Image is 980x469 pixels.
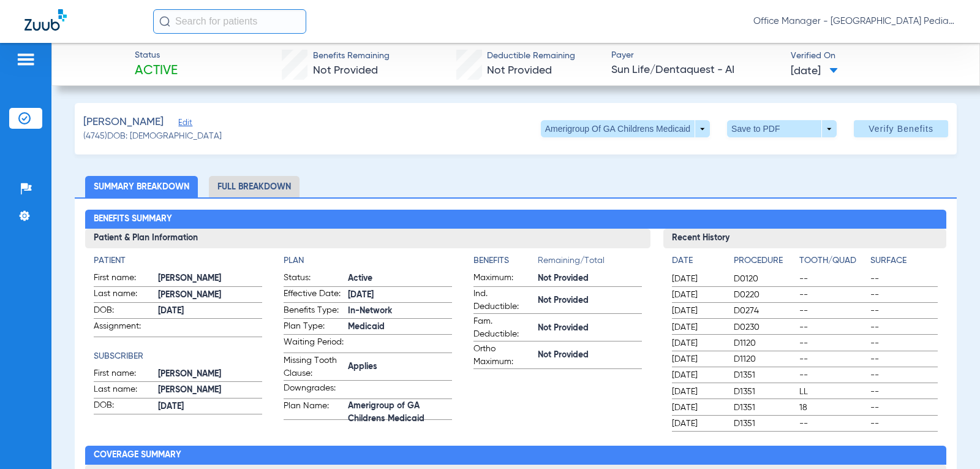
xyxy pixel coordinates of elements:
[672,273,723,285] span: [DATE]
[135,63,178,80] span: Active
[870,289,937,301] span: --
[799,254,866,267] h4: Tooth/Quad
[284,254,452,267] app-breakdown-title: Plan
[799,402,866,414] span: 18
[870,402,937,414] span: --
[734,289,794,301] span: D0220
[158,305,262,318] span: [DATE]
[473,254,538,272] app-breakdown-title: Benefits
[791,50,960,63] span: Verified On
[672,254,723,272] app-breakdown-title: Date
[672,386,723,398] span: [DATE]
[94,320,154,337] span: Assignment:
[870,369,937,381] span: --
[734,353,794,365] span: D1120
[85,229,650,248] h3: Patient & Plan Information
[672,321,723,334] span: [DATE]
[348,305,452,318] span: In-Network
[153,9,306,34] input: Search for patients
[159,16,170,27] img: Search Icon
[799,386,866,398] span: LL
[209,176,300,197] li: Full Breakdown
[284,320,344,335] span: Plan Type:
[538,254,642,272] span: Remaining/Total
[94,272,154,286] span: First name:
[734,254,794,272] app-breakdown-title: Procedure
[473,254,538,267] h4: Benefits
[672,305,723,317] span: [DATE]
[85,176,198,197] li: Summary Breakdown
[734,369,794,381] span: D1351
[611,49,780,62] span: Payer
[94,304,154,319] span: DOB:
[348,321,452,334] span: Medicaid
[94,383,154,398] span: Last name:
[870,305,937,317] span: --
[178,118,189,130] span: Edit
[313,65,378,76] span: Not Provided
[158,368,262,381] span: [PERSON_NAME]
[284,336,344,353] span: Waiting Period:
[727,120,837,137] button: Save to PDF
[284,304,344,319] span: Benefits Type:
[734,386,794,398] span: D1351
[672,289,723,301] span: [DATE]
[284,288,344,302] span: Effective Date:
[541,120,710,137] button: Amerigroup Of GA Childrens Medicaid
[870,418,937,430] span: --
[672,353,723,365] span: [DATE]
[734,337,794,349] span: D1120
[734,273,794,285] span: D0120
[538,349,642,362] span: Not Provided
[734,254,794,267] h4: Procedure
[94,254,262,267] h4: Patient
[348,360,452,373] span: Applies
[348,272,452,285] span: Active
[473,272,533,286] span: Maximum:
[734,418,794,430] span: D1351
[799,353,866,365] span: --
[487,65,552,76] span: Not Provided
[799,289,866,301] span: --
[284,382,344,398] span: Downgrades:
[799,337,866,349] span: --
[94,399,154,414] span: DOB:
[672,337,723,349] span: [DATE]
[348,406,452,419] span: Amerigroup of GA Childrens Medicaid
[799,305,866,317] span: --
[869,124,933,134] span: Verify Benefits
[870,337,937,349] span: --
[538,294,642,307] span: Not Provided
[734,402,794,414] span: D1351
[135,49,178,62] span: Status
[284,354,344,380] span: Missing Tooth Clause:
[158,272,262,285] span: [PERSON_NAME]
[870,254,937,267] h4: Surface
[799,273,866,285] span: --
[85,446,946,465] h2: Coverage Summary
[94,350,262,363] app-breakdown-title: Subscriber
[158,384,262,397] span: [PERSON_NAME]
[799,254,866,272] app-breakdown-title: Tooth/Quad
[94,288,154,302] span: Last name:
[870,353,937,365] span: --
[284,272,344,286] span: Status:
[284,400,344,419] span: Plan Name:
[313,50,390,63] span: Benefits Remaining
[487,50,575,63] span: Deductible Remaining
[611,63,780,78] span: Sun Life/Dentaquest - AI
[672,418,723,430] span: [DATE]
[672,402,723,414] span: [DATE]
[854,120,948,137] button: Verify Benefits
[158,289,262,302] span: [PERSON_NAME]
[158,400,262,413] span: [DATE]
[799,418,866,430] span: --
[791,64,838,79] span: [DATE]
[538,322,642,335] span: Not Provided
[870,321,937,334] span: --
[870,273,937,285] span: --
[94,367,154,382] span: First name:
[753,15,956,28] span: Office Manager - [GEOGRAPHIC_DATA] Pediatric Dentistry
[663,229,946,248] h3: Recent History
